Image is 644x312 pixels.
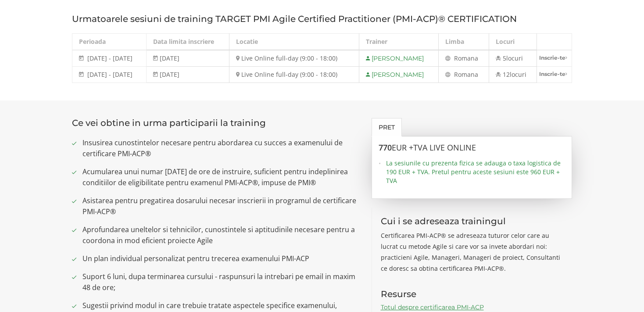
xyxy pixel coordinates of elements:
[462,54,478,62] span: mana
[72,14,572,24] h3: Urmatoarele sesiuni de training TARGET PMI Agile Certified Practitioner (PMI-ACP)® CERTIFICATION
[454,70,462,79] span: Ro
[462,70,478,79] span: mana
[489,67,537,83] td: 12
[439,34,489,50] th: Limba
[381,230,564,274] p: Certificarea PMI-ACP® se adreseaza tuturor celor care au lucrat cu metode Agile si care vor sa in...
[82,195,358,217] span: Asistarea pentru pregatirea dosarului necesar inscrierii in programul de certificare PMI-ACP®
[359,34,439,50] th: Trainer
[379,143,565,152] h3: 770
[359,50,439,67] td: [PERSON_NAME]
[82,271,358,293] span: Suport 6 luni, dupa terminarea cursului - raspunsuri la intrebari pe email in maxim 48 de ore;
[87,54,132,62] span: [DATE] - [DATE]
[229,67,359,83] td: Live Online full-day (9:00 - 18:00)
[82,166,358,188] span: Acumularea unui numar [DATE] de ore de instruire, suficient pentru indeplinirea conditiilor de el...
[229,50,359,67] td: Live Online full-day (9:00 - 18:00)
[537,67,572,81] a: Inscrie-te
[386,159,565,185] span: La sesiunile cu prezenta fizica se adauga o taxa logistica de 190 EUR + TVA. Pretul pentru aceste...
[82,224,358,246] span: Aprofundarea uneltelor si tehnicilor, cunostintele si aptitudinile necesare pentru a coordona in ...
[381,289,564,299] h3: Resurse
[510,70,526,79] span: locuri
[147,67,229,83] td: [DATE]
[147,34,229,50] th: Data limita inscriere
[489,34,537,50] th: Locuri
[359,67,439,83] td: [PERSON_NAME]
[229,34,359,50] th: Locatie
[82,137,358,159] span: Insusirea cunostintelor necesare pentru abordarea cu succes a examenului de certificare PMI-ACP®
[147,50,229,67] td: [DATE]
[381,216,564,226] h3: Cui i se adreseaza trainingul
[372,118,402,136] a: Pret
[381,303,484,311] a: Totul despre certificarea PMI-ACP
[392,142,476,153] span: EUR +TVA Live Online
[82,253,358,264] span: Un plan individual personalizat pentru trecerea examenului PMI-ACP
[506,54,523,62] span: locuri
[454,54,462,62] span: Ro
[72,34,147,50] th: Perioada
[537,50,572,65] a: Inscrie-te
[87,70,132,79] span: [DATE] - [DATE]
[72,118,358,128] h3: Ce vei obtine in urma participarii la training
[489,50,537,67] td: 5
